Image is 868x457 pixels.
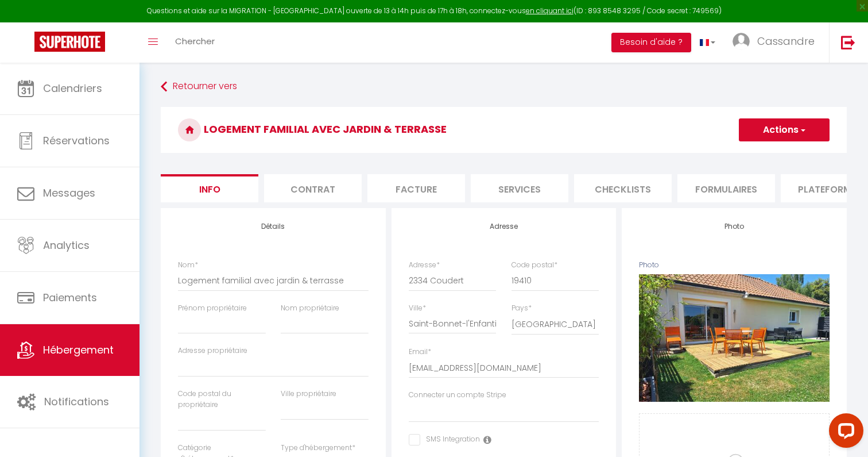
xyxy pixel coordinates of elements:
[409,347,431,358] label: Email
[178,222,369,231] h4: Détails
[526,6,573,16] a: en cliquant ici
[281,389,336,400] label: Ville propriétaire
[264,174,362,202] li: Contrat
[43,133,110,148] span: Réservations
[178,389,266,410] label: Code postal du propriétaire
[739,118,830,141] button: Actions
[707,329,762,347] button: Supprimer
[409,390,506,401] label: Connecter un compte Stripe
[178,260,198,271] label: Nom
[178,303,247,314] label: Prénom propriétaire
[409,260,440,271] label: Adresse
[639,260,659,271] label: Photo
[43,238,90,252] span: Analytics
[43,186,95,200] span: Messages
[44,394,109,409] span: Notifications
[639,222,830,231] h4: Photo
[820,409,868,457] iframe: LiveChat chat widget
[367,174,465,202] li: Facture
[281,443,355,454] label: Type d'hébergement
[43,343,114,357] span: Hébergement
[841,35,855,49] img: logout
[757,34,815,48] span: Cassandre
[161,174,258,202] li: Info
[178,345,247,356] label: Adresse propriétaire
[43,290,97,305] span: Paiements
[34,32,105,52] img: Super Booking
[161,107,847,153] h3: Logement familial avec jardin & terrasse
[471,174,568,202] li: Services
[43,81,102,95] span: Calendriers
[175,35,215,47] span: Chercher
[733,33,750,50] img: ...
[511,303,532,314] label: Pays
[161,76,847,97] a: Retourner vers
[611,33,691,52] button: Besoin d'aide ?
[677,174,775,202] li: Formulaires
[409,303,426,314] label: Ville
[724,22,829,63] a: ... Cassandre
[166,22,223,63] a: Chercher
[574,174,672,202] li: Checklists
[409,222,599,231] h4: Adresse
[281,303,339,314] label: Nom propriétaire
[511,260,557,271] label: Code postal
